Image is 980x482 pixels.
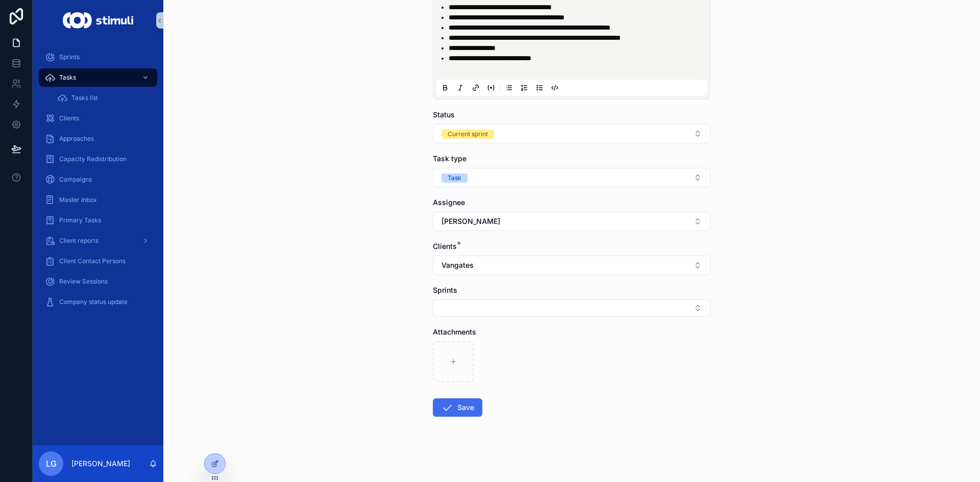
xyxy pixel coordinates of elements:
span: Clients [59,114,79,122]
a: Client Contact Persons [39,252,157,270]
div: Current sprint [448,130,488,139]
button: Save [433,398,482,417]
a: Company status update [39,293,157,311]
a: Tasks [39,68,157,87]
a: Approaches [39,130,157,148]
span: Company status update [59,298,128,306]
div: scrollable content [33,41,163,324]
a: Client reports [39,232,157,250]
span: Sprints [433,286,457,294]
a: Sprints [39,48,157,66]
span: Tasks list [71,94,98,102]
span: Capacity Redistribution [59,155,127,163]
img: App logo [63,12,133,29]
span: Task type [433,154,467,163]
span: Vangates [442,260,474,270]
span: Client reports [59,237,99,245]
a: Campaigns [39,170,157,189]
span: Assignee [433,198,465,207]
button: Select Button [433,256,710,275]
span: Status [433,110,455,119]
span: Master Inbox [59,196,97,204]
span: Attachments [433,327,476,336]
span: Sprints [59,53,80,61]
span: Clients [433,242,457,250]
span: LG [46,458,57,470]
a: Review Sessions [39,272,157,291]
button: Select Button [433,124,710,143]
span: Campaigns [59,175,92,184]
a: Clients [39,109,157,128]
div: Task [448,173,461,183]
span: Client Contact Persons [59,257,126,265]
button: Select Button [433,299,710,317]
span: Approaches [59,135,94,143]
button: Select Button [433,212,710,231]
a: Primary Tasks [39,211,157,230]
a: Master Inbox [39,191,157,209]
span: Review Sessions [59,277,108,286]
span: [PERSON_NAME] [442,216,500,226]
a: Tasks list [51,89,157,107]
span: Primary Tasks [59,216,101,224]
a: Capacity Redistribution [39,150,157,168]
button: Select Button [433,168,710,187]
p: [PERSON_NAME] [71,459,130,469]
span: Tasks [59,73,76,82]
